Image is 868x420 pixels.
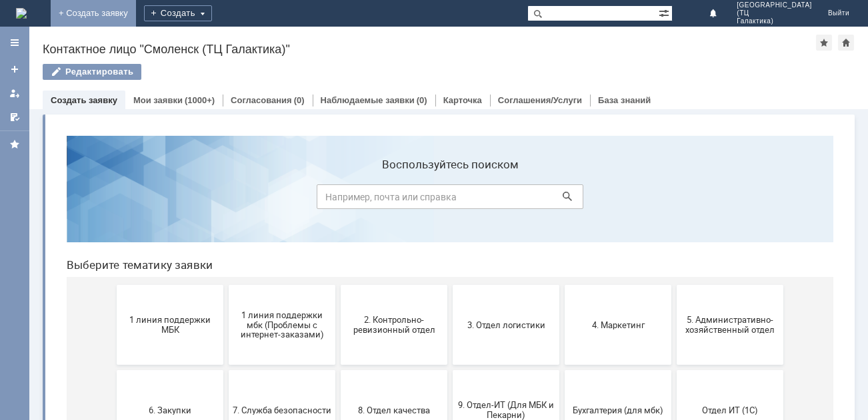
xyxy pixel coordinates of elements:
button: 1 линия поддержки мбк (Проблемы с интернет-заказами) [173,160,279,240]
button: 2. Контрольно-ревизионный отдел [285,160,391,240]
span: 9. Отдел-ИТ (Для МБК и Пекарни) [401,275,499,295]
span: Это соглашение не активно! [513,360,611,380]
a: Перейти на домашнюю страницу [16,8,27,19]
span: (ТЦ [737,9,812,17]
span: Галактика) [737,17,812,25]
button: Отдел-ИТ (Офис) [173,330,279,410]
a: Карточка [443,95,482,105]
span: 6. Закупки [65,280,163,290]
a: Создать заявку [4,59,25,80]
div: Контактное лицо "Смоленск (ТЦ Галактика)" [43,43,816,56]
img: logo [16,8,27,19]
header: Выберите тематику заявки [11,133,777,146]
span: Финансовый отдел [289,365,387,375]
span: Отдел-ИТ (Битрикс24 и CRM) [65,360,163,380]
span: Расширенный поиск [659,6,672,19]
span: Отдел ИТ (1С) [625,280,723,290]
button: 3. Отдел логистики [397,160,503,240]
input: Например, почта или справка [261,59,527,84]
span: 2. Контрольно-ревизионный отдел [289,190,387,210]
button: 6. Закупки [61,245,167,325]
button: Отдел-ИТ (Битрикс24 и CRM) [61,330,167,410]
div: Сделать домашней страницей [838,35,854,51]
span: [PERSON_NAME]. Услуги ИТ для МБК (оформляет L1) [625,355,723,385]
button: 7. Служба безопасности [173,245,279,325]
button: 4. Маркетинг [509,160,615,240]
span: 7. Служба безопасности [177,280,275,290]
span: 8. Отдел качества [289,280,387,290]
div: (0) [417,95,427,105]
span: Франчайзинг [401,365,499,375]
div: (1000+) [185,95,215,105]
label: Воспользуйтесь поиском [261,33,527,46]
span: Отдел-ИТ (Офис) [177,365,275,375]
span: 1 линия поддержки мбк (Проблемы с интернет-заказами) [177,184,275,214]
a: Мои согласования [4,106,25,128]
a: Согласования [231,95,292,105]
button: Финансовый отдел [285,330,391,410]
button: Франчайзинг [397,330,503,410]
a: База знаний [598,95,651,105]
button: 5. Административно-хозяйственный отдел [621,160,727,240]
span: 3. Отдел логистики [401,194,499,204]
button: 9. Отдел-ИТ (Для МБК и Пекарни) [397,245,503,325]
span: 1 линия поддержки МБК [65,190,163,210]
button: Бухгалтерия (для мбк) [509,245,615,325]
a: Мои заявки [4,83,25,104]
div: (0) [294,95,305,105]
button: 1 линия поддержки МБК [61,160,167,240]
span: [GEOGRAPHIC_DATA] [737,1,812,9]
span: 5. Административно-хозяйственный отдел [625,190,723,210]
button: 8. Отдел качества [285,245,391,325]
span: 4. Маркетинг [513,194,611,204]
button: [PERSON_NAME]. Услуги ИТ для МБК (оформляет L1) [621,330,727,410]
div: Создать [144,5,212,21]
a: Мои заявки [133,95,183,105]
a: Наблюдаемые заявки [321,95,415,105]
div: Добавить в избранное [816,35,832,51]
a: Создать заявку [51,95,117,105]
button: Отдел ИТ (1С) [621,245,727,325]
button: Это соглашение не активно! [509,330,615,410]
span: Бухгалтерия (для мбк) [513,280,611,290]
a: Соглашения/Услуги [498,95,582,105]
